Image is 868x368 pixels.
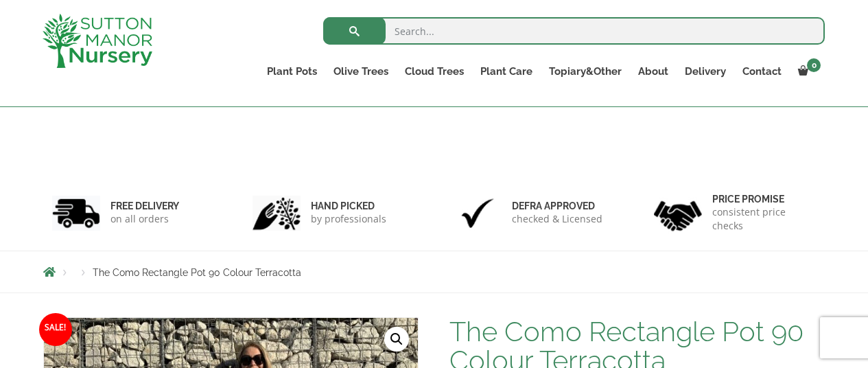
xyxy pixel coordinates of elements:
p: on all orders [110,212,179,226]
nav: Breadcrumbs [43,266,825,277]
span: The Como Rectangle Pot 90 Colour Terracotta [93,267,301,278]
img: 3.jpg [454,196,502,231]
img: 1.jpg [52,196,100,231]
h6: hand picked [311,200,386,212]
p: checked & Licensed [512,212,602,226]
p: by professionals [311,212,386,226]
a: About [630,62,677,81]
h6: Defra approved [512,200,602,212]
span: Sale! [39,313,72,346]
img: 4.jpg [654,192,702,234]
p: consistent price checks [712,205,817,233]
input: Search... [323,17,825,45]
a: Contact [734,62,790,81]
img: logo [43,14,152,68]
a: Cloud Trees [397,62,472,81]
a: Delivery [677,62,734,81]
a: Olive Trees [325,62,397,81]
a: Plant Care [472,62,541,81]
span: 0 [807,58,821,72]
a: Topiary&Other [541,62,630,81]
img: 2.jpg [253,196,301,231]
h6: Price promise [712,193,817,205]
a: 0 [790,62,825,81]
a: Plant Pots [259,62,325,81]
h6: FREE DELIVERY [110,200,179,212]
a: View full-screen image gallery [384,327,409,352]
